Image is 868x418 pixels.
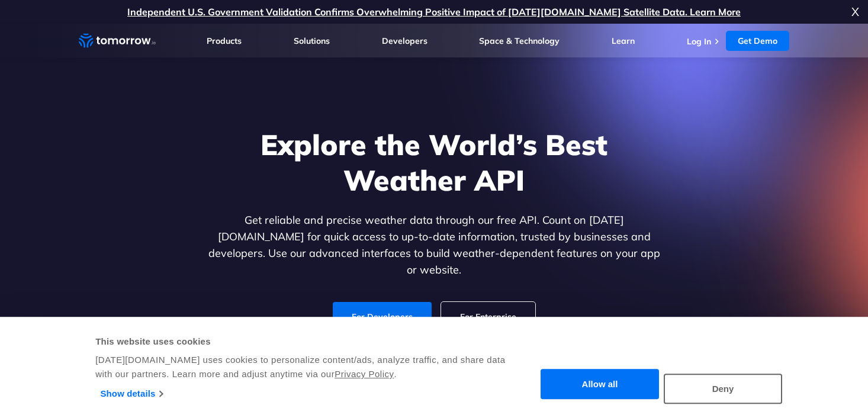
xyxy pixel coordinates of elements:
a: Independent U.S. Government Validation Confirms Overwhelming Positive Impact of [DATE][DOMAIN_NAM... [127,6,741,18]
h1: Explore the World’s Best Weather API [205,127,663,198]
button: Allow all [541,369,659,400]
a: Space & Technology [479,36,560,46]
a: Privacy Policy [335,369,394,379]
a: Get Demo [726,31,789,51]
a: Products [207,36,242,46]
a: Show details [101,385,163,403]
a: For Enterprise [441,302,535,332]
a: Home link [79,32,156,50]
a: Developers [382,36,427,46]
div: This website uses cookies [95,335,520,349]
a: Learn [612,36,635,46]
a: Solutions [294,36,330,46]
a: For Developers [333,302,432,332]
button: Deny [664,374,782,404]
p: Get reliable and precise weather data through our free API. Count on [DATE][DOMAIN_NAME] for quic... [205,212,663,278]
div: [DATE][DOMAIN_NAME] uses cookies to personalize content/ads, analyze traffic, and share data with... [95,353,520,381]
a: Log In [687,36,711,47]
